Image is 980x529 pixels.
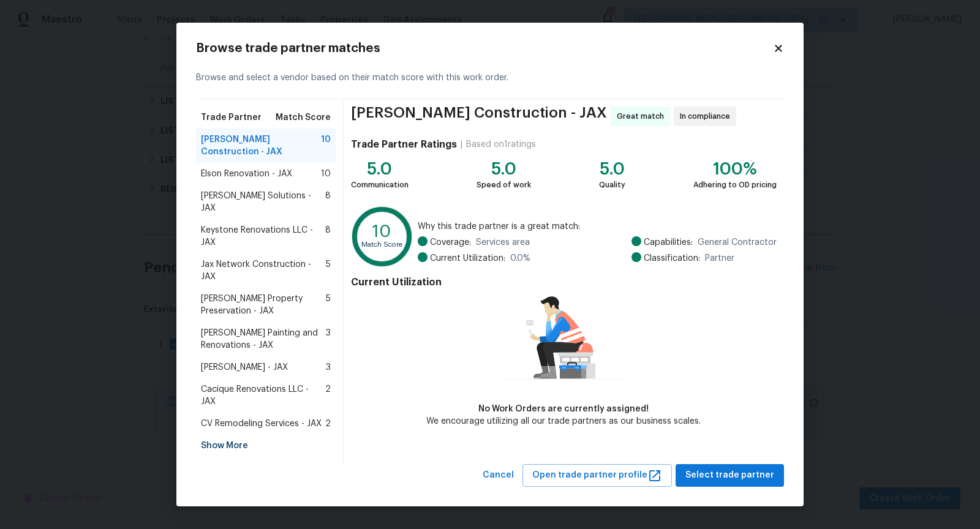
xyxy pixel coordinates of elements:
[276,111,331,124] span: Match Score
[372,223,391,240] text: 10
[693,179,777,191] div: Adhering to OD pricing
[201,190,325,214] span: [PERSON_NAME] Solutions - JAX
[477,163,531,175] div: 5.0
[326,327,331,351] span: 3
[201,383,325,408] span: Cacique Renovations LLC - JAX
[325,418,331,430] span: 2
[522,464,672,487] button: Open trade partner profile
[532,468,662,483] span: Open trade partner profile
[201,293,326,317] span: [PERSON_NAME] Property Preservation - JAX
[201,111,262,124] span: Trade Partner
[599,163,625,175] div: 5.0
[196,57,784,99] div: Browse and select a vendor based on their match score with this work order.
[644,236,693,249] span: Capabilities:
[351,179,409,191] div: Communication
[325,224,331,249] span: 8
[418,220,777,233] span: Why this trade partner is a great match:
[201,168,292,180] span: Elson Renovation - JAX
[466,138,536,151] div: Based on 1 ratings
[351,138,457,151] h4: Trade Partner Ratings
[321,168,331,180] span: 10
[361,242,402,249] text: Match Score
[201,327,326,351] span: [PERSON_NAME] Painting and Renovations - JAX
[430,252,505,264] span: Current Utilization:
[476,236,530,249] span: Services area
[325,383,331,408] span: 2
[325,190,331,214] span: 8
[201,418,322,430] span: CV Remodeling Services - JAX
[680,110,735,122] span: In compliance
[351,276,777,288] h4: Current Utilization
[326,361,331,373] span: 3
[477,179,531,191] div: Speed of work
[201,361,288,373] span: [PERSON_NAME] - JAX
[698,236,777,249] span: General Contractor
[321,133,331,158] span: 10
[617,110,669,122] span: Great match
[457,138,466,151] div: |
[426,403,701,415] div: No Work Orders are currently assigned!
[478,464,519,487] button: Cancel
[705,252,734,264] span: Partner
[676,464,784,487] button: Select trade partner
[196,42,773,54] h2: Browse trade partner matches
[693,163,777,175] div: 100%
[599,179,625,191] div: Quality
[326,258,331,283] span: 5
[430,236,471,249] span: Coverage:
[326,293,331,317] span: 5
[351,163,409,175] div: 5.0
[685,468,774,483] span: Select trade partner
[483,468,514,483] span: Cancel
[644,252,700,264] span: Classification:
[201,224,325,249] span: Keystone Renovations LLC - JAX
[196,435,336,457] div: Show More
[351,107,607,126] span: [PERSON_NAME] Construction - JAX
[201,258,326,283] span: Jax Network Construction - JAX
[426,415,701,427] div: We encourage utilizing all our trade partners as our business scales.
[510,252,530,264] span: 0.0 %
[201,133,321,158] span: [PERSON_NAME] Construction - JAX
